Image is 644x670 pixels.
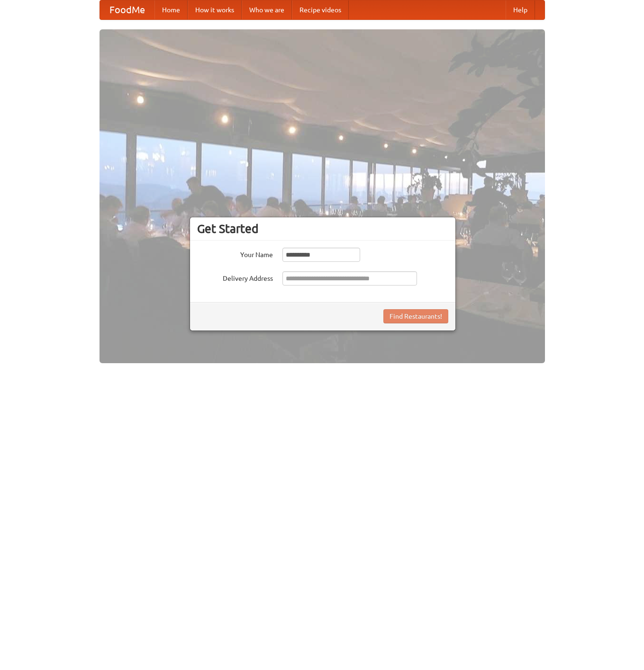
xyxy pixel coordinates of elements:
[197,222,448,236] h3: Get Started
[383,309,448,323] button: Find Restaurants!
[197,248,273,259] label: Your Name
[506,0,535,19] a: Help
[197,271,273,283] label: Delivery Address
[154,0,188,19] a: Home
[100,0,154,19] a: FoodMe
[292,0,349,19] a: Recipe videos
[188,0,242,19] a: How it works
[242,0,292,19] a: Who we are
